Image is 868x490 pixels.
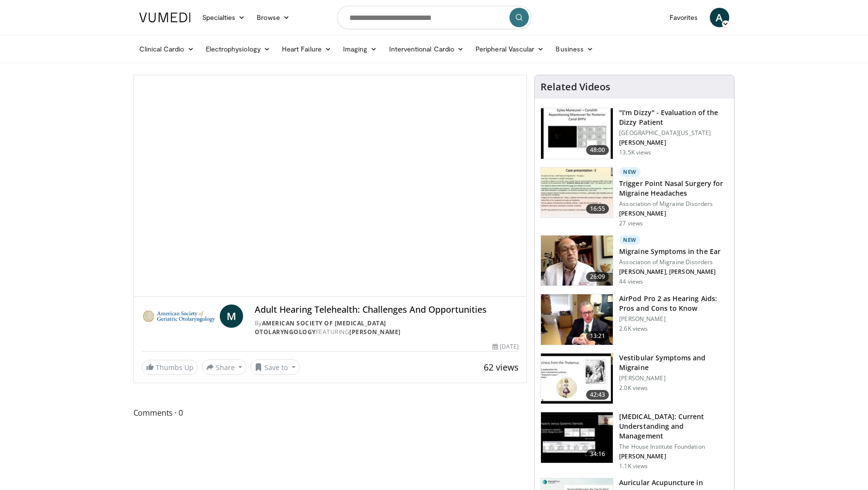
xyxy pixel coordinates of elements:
a: Interventional Cardio [383,39,470,59]
span: 34:16 [586,449,609,459]
a: [PERSON_NAME] [349,328,401,336]
p: [PERSON_NAME] [619,374,728,382]
p: Association of Migraine Disorders [619,258,721,266]
div: [DATE] [492,342,519,351]
a: Electrophysiology [200,39,276,59]
div: By FEATURING [255,319,519,337]
a: A [710,8,729,27]
input: Search topics, interventions [337,6,531,29]
span: 16:55 [586,204,609,214]
p: 1.1K views [619,462,648,470]
span: 13:21 [586,331,609,341]
h3: Trigger Point Nasal Surgery for Migraine Headaches [619,179,728,198]
a: Specialties [197,8,251,27]
p: [PERSON_NAME] [619,139,728,147]
a: 48:00 "I'm Dizzy" - Evaluation of the Dizzy Patient [GEOGRAPHIC_DATA][US_STATE] [PERSON_NAME] 13.... [540,108,728,159]
span: 42:43 [586,390,609,400]
a: Favorites [664,8,704,27]
h3: Migraine Symptoms in the Ear [619,247,721,256]
p: [PERSON_NAME] [619,210,728,218]
p: 2.0K views [619,384,648,392]
a: Peripheral Vascular [470,39,550,59]
img: a78774a7-53a7-4b08-bcf0-1e3aa9dc638f.150x105_q85_crop-smart_upscale.jpg [541,294,613,345]
span: 62 views [484,361,519,373]
button: Share [202,359,247,375]
a: Browse [251,8,295,27]
img: 5981515a-14bc-4275-ad5e-7ce3b63924e5.150x105_q85_crop-smart_upscale.jpg [541,354,613,404]
button: Save to [250,359,300,375]
img: 8017e85c-b799-48eb-8797-5beb0e975819.150x105_q85_crop-smart_upscale.jpg [541,236,613,286]
h3: Vestibular Symptoms and Migraine [619,353,728,372]
a: 16:55 New Trigger Point Nasal Surgery for Migraine Headaches Association of Migraine Disorders [P... [540,167,728,227]
video-js: Video Player [134,75,527,297]
p: 44 views [619,278,643,286]
a: 13:21 AirPod Pro 2 as Hearing Aids: Pros and Cons to Know [PERSON_NAME] 2.6K views [540,294,728,345]
h4: Adult Hearing Telehealth: Challenges And Opportunities [255,304,519,315]
a: Business [550,39,599,59]
img: f755187e-9586-412e-93dd-c90257a2bcae.150x105_q85_crop-smart_upscale.jpg [541,412,613,463]
h3: [MEDICAL_DATA]: Current Understanding and Management [619,412,728,441]
img: 5373e1fe-18ae-47e7-ad82-0c604b173657.150x105_q85_crop-smart_upscale.jpg [541,108,613,159]
p: New [619,235,640,245]
p: [PERSON_NAME] [619,315,728,323]
p: The House Institute Foundation [619,443,728,451]
p: New [619,167,640,177]
p: [GEOGRAPHIC_DATA][US_STATE] [619,129,728,137]
a: Thumbs Up [142,360,198,375]
p: [PERSON_NAME], [PERSON_NAME] [619,268,721,276]
p: Association of Migraine Disorders [619,200,728,208]
a: 42:43 Vestibular Symptoms and Migraine [PERSON_NAME] 2.0K views [540,353,728,405]
a: 26:09 New Migraine Symptoms in the Ear Association of Migraine Disorders [PERSON_NAME], [PERSON_N... [540,235,728,287]
a: Imaging [337,39,383,59]
a: Heart Failure [276,39,337,59]
span: 48:00 [586,145,609,155]
img: VuMedi Logo [139,13,191,22]
a: Clinical Cardio [133,39,200,59]
span: 26:09 [586,272,609,282]
a: 34:16 [MEDICAL_DATA]: Current Understanding and Management The House Institute Foundation [PERSON... [540,412,728,470]
h3: AirPod Pro 2 as Hearing Aids: Pros and Cons to Know [619,294,728,313]
a: M [220,304,243,328]
img: American Society of Geriatric Otolaryngology [142,304,216,328]
span: Comments 0 [133,406,527,419]
p: 27 views [619,220,643,227]
p: [PERSON_NAME] [619,453,728,460]
h3: "I'm Dizzy" - Evaluation of the Dizzy Patient [619,108,728,127]
a: American Society of [MEDICAL_DATA] Otolaryngology [255,319,386,336]
img: fb121519-7efd-4119-8941-0107c5611251.150x105_q85_crop-smart_upscale.jpg [541,168,613,218]
h4: Related Videos [540,81,610,93]
p: 2.6K views [619,325,648,333]
p: 13.5K views [619,149,651,156]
